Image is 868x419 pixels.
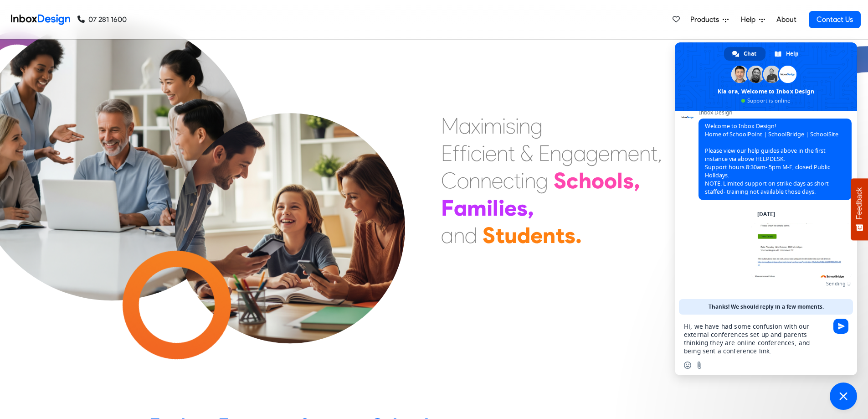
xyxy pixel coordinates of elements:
[809,11,861,28] a: Contact Us
[459,112,471,140] div: a
[483,222,495,249] div: S
[521,167,524,194] div: i
[575,222,582,249] div: .
[709,299,824,315] span: Thanks! We should reply in a few moments.
[639,140,651,167] div: n
[441,194,454,222] div: F
[766,47,808,61] div: Help
[687,10,732,29] a: Products
[530,112,543,140] div: g
[634,167,640,194] div: ,
[498,194,504,222] div: i
[555,222,565,249] div: t
[469,167,480,194] div: n
[539,140,550,167] div: E
[833,319,848,334] span: Send
[851,178,868,240] button: Feedback - Show survey
[471,140,482,167] div: c
[467,194,487,222] div: m
[566,167,579,194] div: c
[508,140,515,167] div: t
[495,222,504,249] div: t
[786,47,799,61] span: Help
[696,362,703,369] span: Send a file
[492,167,503,194] div: e
[454,194,467,222] div: a
[482,140,485,167] div: i
[453,222,465,249] div: n
[471,112,480,140] div: x
[561,140,574,167] div: g
[724,47,765,61] div: Chat
[485,140,497,167] div: e
[480,112,484,140] div: i
[744,47,756,61] span: Chat
[628,140,639,167] div: e
[504,194,517,222] div: e
[441,222,453,249] div: a
[441,112,459,140] div: M
[77,14,127,25] a: 07 281 1600
[502,112,506,140] div: i
[598,140,610,167] div: e
[737,10,769,29] a: Help
[684,322,828,355] textarea: Compose your message...
[480,167,492,194] div: n
[457,167,469,194] div: o
[554,167,566,194] div: S
[536,167,548,194] div: g
[684,362,691,369] span: Insert an emoji
[574,140,586,167] div: a
[503,167,514,194] div: c
[705,122,838,196] span: Welcome to Inbox Design! Home of SchoolPoint | SchoolBridge | SchoolSite Please view our help gui...
[830,383,857,410] div: Close chat
[617,167,623,194] div: l
[519,112,530,140] div: n
[579,167,591,194] div: h
[657,140,662,167] div: ,
[520,140,533,167] div: &
[690,14,723,25] span: Products
[484,112,502,140] div: m
[441,140,452,167] div: E
[610,140,628,167] div: m
[465,222,477,249] div: d
[515,112,519,140] div: i
[651,140,657,167] div: t
[826,280,846,287] span: Sending
[741,14,759,25] span: Help
[506,112,515,140] div: s
[699,109,852,116] span: Inbox Design
[441,167,457,194] div: C
[517,194,528,222] div: s
[460,140,467,167] div: f
[550,140,561,167] div: n
[528,194,534,222] div: ,
[757,212,775,217] div: [DATE]
[623,167,634,194] div: s
[591,167,604,194] div: o
[146,57,434,345] img: parents_with_child.png
[855,187,863,219] span: Feedback
[452,140,460,167] div: f
[514,167,521,194] div: t
[467,140,471,167] div: i
[530,222,543,249] div: e
[441,112,662,249] div: Maximising Efficient & Engagement, Connecting Schools, Families, and Students.
[524,167,536,194] div: n
[497,140,508,167] div: n
[774,10,799,29] a: About
[504,222,517,249] div: u
[487,194,493,222] div: i
[565,222,575,249] div: s
[586,140,598,167] div: g
[604,167,617,194] div: o
[543,222,555,249] div: n
[517,222,530,249] div: d
[493,194,498,222] div: l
